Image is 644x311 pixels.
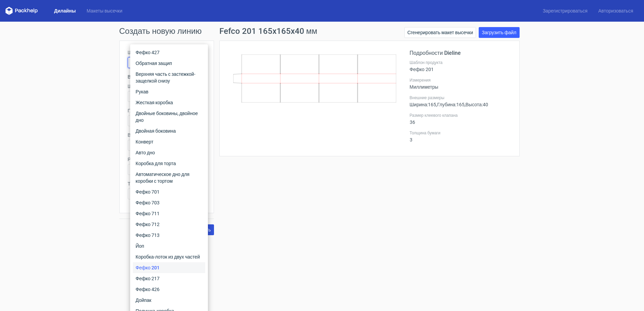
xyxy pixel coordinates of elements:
font: Фефко 703 [136,200,160,205]
font: Рукав [136,89,148,94]
font: Дилайны [54,8,76,14]
font: : [482,102,483,107]
font: Верхняя часть с застежкой-защелкой снизу [136,71,195,84]
font: Шаблон продукта [128,50,166,55]
a: Авторизоваться [593,7,639,14]
font: Толщина бумаги [410,131,440,135]
font: Миллиметры [410,84,438,90]
font: Зарегистрироваться [543,8,587,14]
font: Толщина бумаги [128,181,164,186]
font: Ширина [410,102,427,107]
font: 40 [483,102,488,107]
font: Fefco 201 165x165x40 мм [219,26,317,36]
font: Создать новую линию [119,26,202,36]
font: 165 [428,102,436,107]
font: : [427,102,428,107]
font: Коробка-лоток из двух частей [136,254,200,260]
font: Фефко 701 [136,189,160,195]
font: Высота [466,102,482,107]
a: Загрузить файл [479,27,519,38]
font: Жесткая коробка [136,100,173,105]
font: Авто дно [136,150,155,155]
font: Измерения [410,78,431,83]
a: Макеты высечки [81,7,128,14]
font: Глубина [437,102,455,107]
font: Глубина [128,108,146,113]
font: Высота [128,132,144,138]
font: Коробка для торта [136,161,176,166]
font: Размер клеевого клапана [128,157,184,162]
a: Зарегистрироваться [537,7,593,14]
font: Авторизоваться [598,8,633,14]
a: Сгенерировать макет высечки [404,27,476,38]
font: Шаблон продукта [410,60,443,65]
font: Размер клеевого клапана [410,113,458,118]
font: Фефко 427 [136,50,160,55]
font: Загрузить файл [482,30,516,35]
font: Фефко 201 [136,265,160,270]
font: Макеты высечки [87,8,122,14]
font: Фефко 426 [136,287,160,292]
font: Автоматическое дно для коробки с тортом [136,172,189,184]
font: 3 [410,137,412,142]
font: Дойпак [136,297,151,303]
font: 165 [456,102,464,107]
font: Фефко 201 [410,67,434,72]
font: Двойная боковина [136,128,176,134]
font: Обратная защип [136,61,172,66]
font: Сгенерировать макет высечки [407,30,473,35]
a: Дилайны [49,7,81,14]
font: , [464,102,466,107]
font: Фефко 712 [136,222,160,227]
font: Йоп [136,243,144,249]
font: Фефко 217 [136,276,160,281]
font: Двойные боковины, двойное дно [136,111,198,123]
font: Внешние размеры [128,74,168,80]
font: , [436,102,437,107]
font: 36 [410,119,415,125]
font: Фефко 713 [136,232,160,238]
font: Конверт [136,139,153,145]
font: Фефко 711 [136,211,160,216]
font: Внешние размеры [410,95,445,100]
font: : [455,102,456,107]
font: Ширина [128,84,145,89]
font: Подробности Dieline [410,50,461,56]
